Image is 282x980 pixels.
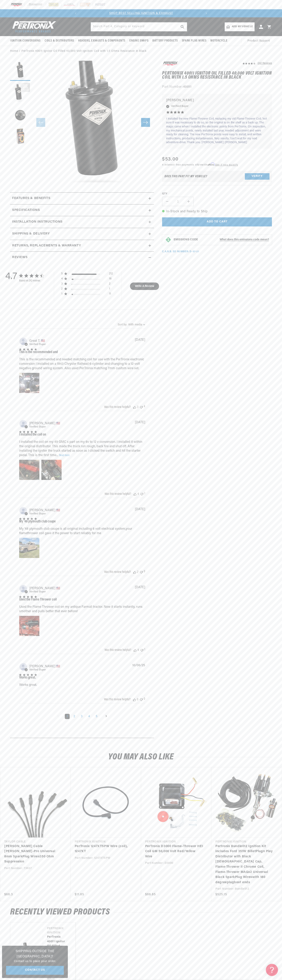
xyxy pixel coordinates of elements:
[104,698,131,701] div: Was this review helpful?
[10,61,154,184] media-gallery: Gallery Viewer
[29,664,60,668] span: Robert C.
[10,252,154,263] summary: Reviews
[19,676,37,680] div: Works great.
[140,405,143,409] div: Vote down
[137,570,138,574] div: 2
[165,237,172,243] img: Emissions code
[19,350,58,354] div: This is the recommended and
[133,570,136,574] div: Vote up
[12,231,50,237] h2: Shipping & Delivery
[215,164,238,166] a: See if you qualify - Learn more about Affirm Financing (opens in modal)
[109,282,110,287] div: 2
[137,492,139,496] div: 4
[137,648,139,652] div: 4
[10,228,154,240] summary: Shipping & Delivery
[19,433,46,437] div: I installed the coil on
[21,49,146,53] a: PerTronix 40011 Ignitor Oil Filled 40,000 Volt Ignition Coil with 1.5 Ohms Resistance in Black
[10,908,272,916] h2: RECENTLY VIEWED PRODUCTS
[94,714,99,719] a: Goto Page 5
[12,219,63,225] h2: Installation instructions
[29,339,45,343] span: Great T.
[129,39,148,43] span: Engine Swaps
[10,240,154,252] summary: Returns, Replacements & Warranty
[10,61,30,81] button: Load image 1 in gallery view
[29,508,60,512] span: alex s.
[109,277,112,282] div: 16
[76,36,127,46] summary: Headers, Exhausts & Components
[10,20,57,34] img: Pertronix
[19,460,39,480] div: Video of Review by Alfonso D. on December 12, 23 number 1
[162,192,272,196] label: QTY
[232,25,253,29] span: Add my vehicle
[162,156,178,163] span: $53.00
[10,36,43,46] summary: Ignition Conversions
[104,570,131,574] div: Was this review helpful?
[61,282,63,286] div: 3
[166,98,268,103] p: [PERSON_NAME]
[247,39,270,43] span: Product Support
[29,421,60,425] span: Alfonso D.
[208,36,229,46] summary: Motorcycle
[61,272,113,277] div: 5 star by 212 reviews
[61,287,63,291] div: 2
[29,512,46,515] span: Verified Buyer
[132,664,145,667] div: 10/06/25
[141,118,150,127] button: Slide right
[109,272,113,277] div: 212
[202,9,210,17] button: Translation missing: en.sections.announcements.next_announcement
[130,283,159,290] button: Write A Review
[162,163,238,167] p: 4 interest-free payments of with .
[19,520,56,523] div: My '48 plymouth club coupe
[225,22,255,31] a: Add my vehicle
[135,338,145,342] div: [DATE]
[133,406,136,409] div: Vote up
[12,263,152,735] div: customer reviews
[210,39,227,43] span: Motorcycle
[174,238,269,242] button: EMISSIONS CODEWhat does this emissions code mean?
[61,287,113,292] div: 2 star by 1 reviews
[4,844,63,864] a: [PERSON_NAME] Cable [PERSON_NAME]-Pro Universal 8mm SparkPlug Wires350 Ohm Suppression
[10,49,18,53] a: Home
[12,243,81,248] h2: Returns, Replacements & Warranty
[144,492,145,496] div: 1
[245,173,269,180] button: Verify
[104,406,131,409] div: Was this review helpful?
[12,255,27,260] h2: Reviews
[166,117,268,145] p: I installed the new Flame-Thrower Coil, replacing my old Flame-Thrower Coil. 'not sure it was nec...
[118,323,127,326] span: Sort by:
[135,508,145,511] div: [DATE]
[165,175,207,178] div: Does This part fit My vehicle?
[36,118,45,127] button: Slide left
[61,292,113,297] div: 1 star by 11 reviews
[162,209,272,214] p: In-Stock and Ready to Ship
[134,648,136,652] div: Vote up
[61,282,113,287] div: 3 star by 2 reviews
[182,39,207,43] span: Spark Plug Wires
[59,454,70,457] a: Read more
[75,844,133,854] a: PerTronix 1247XTSPW Wire (coil), 1247XT
[6,966,64,975] a: Contact Us
[258,61,272,66] div: 242 Reviews
[152,39,178,43] span: Battery Products
[19,616,39,636] div: Image of Review by Ken M. on November 16, 22 number 1
[137,406,138,409] div: 3
[78,39,125,43] span: Headers, Exhausts & Components
[140,648,143,652] div: Vote down
[80,11,202,16] div: 1 of 2
[171,104,189,108] span: Verified Buyer
[61,292,63,296] div: 1
[19,518,56,520] div: 5 star rating out of 5 stars
[10,216,154,228] summary: Installation instructions
[220,238,269,241] strong: What does this emissions code mean?
[162,84,272,90] div: Part Number:
[12,196,50,201] h2: Features & Benefits
[183,85,192,89] strong: 40011
[10,204,154,216] summary: Specifications
[45,39,74,43] span: Coils & Distributors
[102,713,110,720] a: Goto next page
[61,277,63,281] div: 4
[215,844,274,885] a: Pertronix Bundle012 Ignition Kit includes Ford 351W BilletPlugn Play Distributor with Black [DEMO...
[118,323,145,326] button: Sort by:With media
[109,12,173,15] a: SHOP BEST SELLING IGNITION & EXHAUST
[19,279,44,282] div: Based on 242 reviews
